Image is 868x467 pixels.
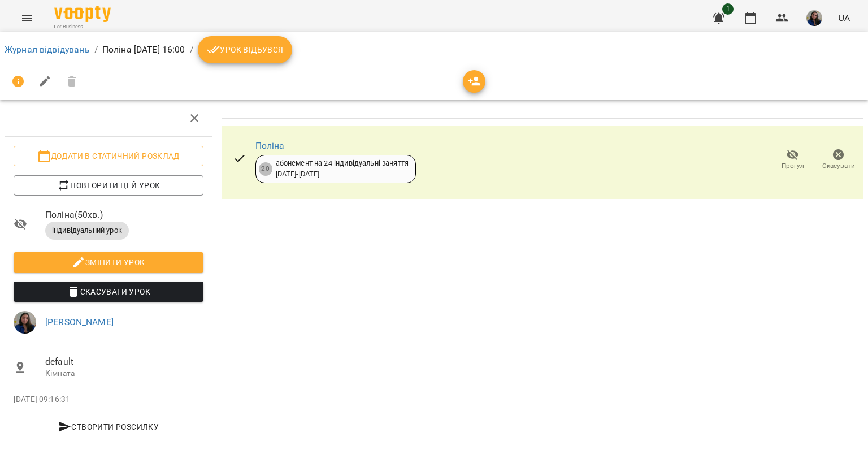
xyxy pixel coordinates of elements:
[54,23,111,31] span: For Business
[23,285,194,299] span: Скасувати Урок
[18,420,199,434] span: Створити розсилку
[45,208,203,222] span: Поліна ( 50 хв. )
[23,256,194,269] span: Змінити урок
[45,226,129,236] span: індивідуальний урок
[834,7,854,28] button: UA
[14,146,203,166] button: Додати в статичний розклад
[770,144,815,176] button: Прогул
[5,36,863,63] nav: breadcrumb
[14,394,203,405] p: [DATE] 09:16:31
[5,44,90,55] a: Журнал відвідувань
[14,311,36,334] img: ae595b08ead7d6d5f9af2f06f99573c6.jpeg
[782,161,804,171] span: Прогул
[207,43,284,57] span: Урок відбувся
[276,158,409,179] div: абонемент на 24 індивідуальні заняття [DATE] - [DATE]
[14,417,203,437] button: Створити розсилку
[23,179,194,192] span: Повторити цей урок
[838,12,850,24] span: UA
[14,282,203,302] button: Скасувати Урок
[806,10,822,26] img: ae595b08ead7d6d5f9af2f06f99573c6.jpeg
[259,162,272,176] div: 20
[94,43,98,57] li: /
[45,317,114,327] a: [PERSON_NAME]
[198,36,293,63] button: Урок відбувся
[102,43,185,57] p: Поліна [DATE] 16:00
[722,3,734,15] span: 1
[190,43,193,57] li: /
[23,149,194,163] span: Додати в статичний розклад
[45,368,203,379] p: Кімната
[815,144,861,176] button: Скасувати
[54,6,111,22] img: Voopty Logo
[14,175,203,196] button: Повторити цей урок
[255,140,285,151] a: Поліна
[14,252,203,273] button: Змінити урок
[14,5,41,32] button: Menu
[45,355,203,369] span: default
[822,161,855,171] span: Скасувати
